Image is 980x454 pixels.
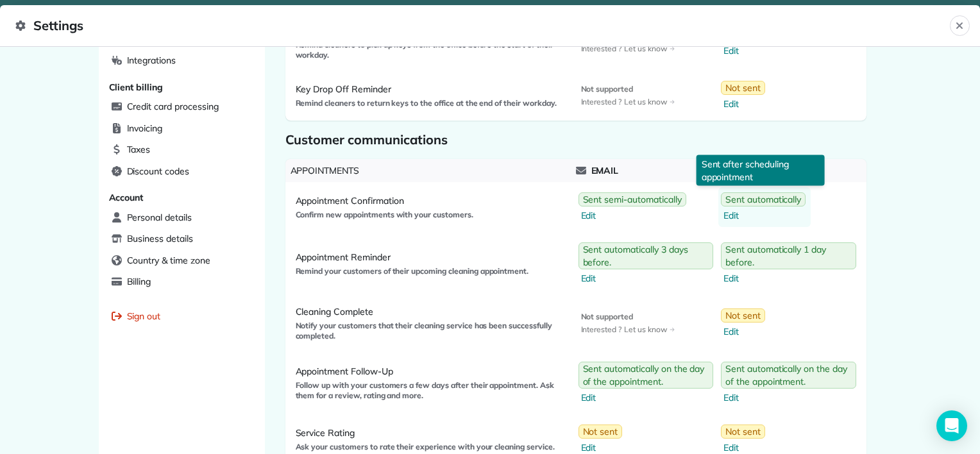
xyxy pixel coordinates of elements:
span: Interested ? [581,97,622,107]
span: Not sent [583,425,618,438]
span: Country & time zone [127,254,210,267]
span: Business details [127,232,193,245]
p: Sent after scheduling appointment [697,155,825,186]
span: Taxes [127,143,151,156]
a: Sent automaticallyEdit [718,187,811,227]
span: Remind your customers of their upcoming cleaning appointment. [296,266,566,276]
span: Integrations [127,54,176,67]
span: Not sent [725,425,761,438]
span: Service Rating [296,426,566,439]
span: Edit [581,391,714,404]
span: Cleaning Complete [296,305,566,318]
span: Edit [723,209,806,222]
span: Not sent [725,309,761,322]
a: Integrations [106,51,257,71]
span: Sent automatically [725,193,801,206]
span: Interested ? [581,44,622,54]
a: Credit card processing [106,97,257,117]
span: Not supported [581,312,675,322]
a: Sent semi-automaticallyEdit [576,187,691,227]
a: Not supportedInterested ?Let us know [576,307,680,340]
span: Edit [581,441,623,454]
span: Notify your customers that their cleaning service has been successfully completed. [296,321,566,341]
span: Let us know [624,97,675,107]
span: Sent automatically on the day of the appointment. [583,362,709,388]
a: Personal details [106,208,257,228]
span: Not sent [725,81,761,94]
span: Account [109,192,144,203]
span: Customer communications [285,131,866,149]
a: Taxes [106,140,257,160]
a: Business details [106,230,257,249]
span: Edit [723,97,765,110]
span: Ask your customers to rate their experience with your cleaning service. [296,442,566,452]
a: Sent automatically on the day of the appointment.Edit [576,357,719,409]
a: Sign out [106,307,257,326]
a: Discount codes [106,162,257,181]
span: Remind cleaners to return keys to the office at the end of their workday. [296,98,566,108]
span: Appointment Confirmation [296,194,566,207]
span: Edit [723,441,765,454]
a: Sent automatically on the day of the appointment.Edit [718,357,861,409]
button: Close [950,15,970,36]
span: Interested ? [581,324,622,335]
a: Sent automatically 3 days before.Edit [576,237,719,290]
span: Key Drop Off Reminder [296,83,566,96]
span: Edit [723,44,765,57]
span: Settings [15,15,950,36]
a: Not sentEdit [718,303,770,343]
span: Sent automatically 3 days before. [583,243,709,269]
span: Sent automatically on the day of the appointment. [725,362,852,388]
span: Invoicing [127,122,163,135]
span: Appointment Reminder [296,251,566,264]
div: Open Intercom Messenger [936,410,967,441]
a: Country & time zone [106,251,257,271]
span: Edit [581,272,714,285]
span: Confirm new appointments with your customers. [296,210,566,220]
span: Client billing [109,81,163,93]
span: Discount codes [127,165,189,178]
span: Edit [723,272,856,285]
span: Not supported [581,84,675,94]
span: Remind cleaners to pick up keys from the office before the start of their workday. [296,40,566,60]
a: Not sentEdit [718,76,770,115]
span: Follow up with your customers a few days after their appointment. Ask them for a review, rating a... [296,380,566,401]
span: Email [591,164,619,177]
span: Appointments [291,164,434,177]
span: Sign out [127,310,161,323]
span: Appointment Follow-Up [296,365,566,378]
span: Edit [581,209,686,222]
span: Let us know [624,324,675,335]
span: Billing [127,275,151,288]
a: Not supportedInterested ?Let us know [576,79,680,112]
span: Sent automatically 1 day before. [725,243,852,269]
span: Credit card processing [127,100,219,113]
a: Invoicing [106,119,257,139]
a: Sent automatically 1 day before.Edit [718,237,861,290]
span: Edit [723,325,765,338]
span: Sent semi-automatically [583,193,682,206]
span: Personal details [127,211,192,224]
span: Let us know [624,44,675,54]
span: Edit [723,391,856,404]
a: Billing [106,273,257,292]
